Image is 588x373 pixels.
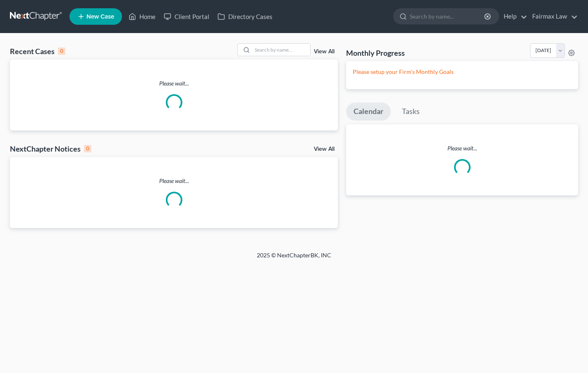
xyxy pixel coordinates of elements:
p: Please wait... [10,177,338,185]
a: Directory Cases [213,9,277,24]
a: Calendar [346,102,391,121]
a: View All [314,49,335,55]
div: NextChapter Notices [10,144,91,154]
h3: Monthly Progress [346,48,405,58]
a: View All [314,146,335,152]
a: Home [124,9,160,24]
a: Client Portal [160,9,213,24]
p: Please wait... [346,144,578,152]
a: Tasks [394,102,427,121]
a: Help [500,9,527,24]
div: 2025 © NextChapterBK, INC [58,251,530,266]
span: New Case [86,14,114,20]
input: Search by name... [252,44,310,56]
a: Fairmax Law [528,9,578,24]
div: 0 [84,145,91,152]
input: Search by name... [410,9,485,24]
div: 0 [58,48,65,55]
p: Please setup your Firm's Monthly Goals [353,68,571,76]
div: Recent Cases [10,46,65,56]
p: Please wait... [10,79,338,88]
